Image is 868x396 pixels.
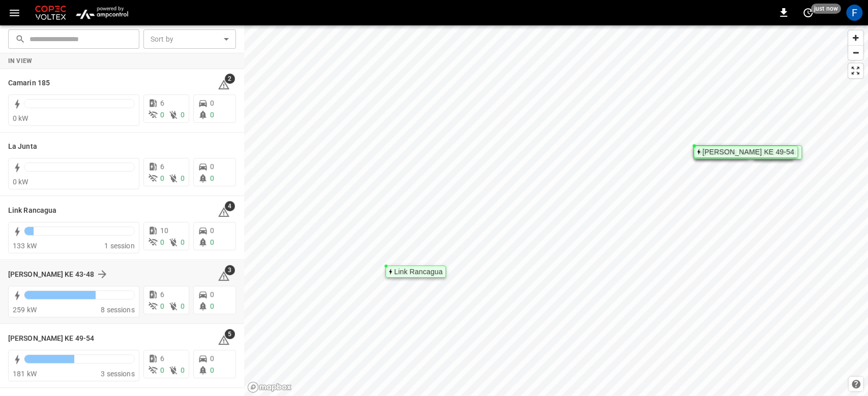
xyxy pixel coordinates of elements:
[385,266,446,278] div: Map marker
[33,3,68,22] img: Customer Logo
[181,174,185,182] span: 0
[8,205,56,216] h6: Link Rancagua
[210,302,214,310] span: 0
[225,265,235,275] span: 3
[160,366,164,374] span: 0
[8,269,94,280] h6: Loza Colon KE 43-48
[848,46,863,60] span: Zoom out
[694,145,802,159] div: Map marker
[13,178,28,186] span: 0 kW
[210,174,214,182] span: 0
[72,3,132,22] img: ampcontrol.io logo
[247,381,292,393] a: Mapbox homepage
[8,57,33,64] strong: In View
[8,141,37,152] h6: La Junta
[210,99,214,107] span: 0
[210,354,214,362] span: 0
[210,111,214,119] span: 0
[160,99,164,107] span: 6
[846,5,862,21] div: profile-icon
[8,333,94,344] h6: Loza Colon KE 49-54
[160,354,164,362] span: 6
[160,302,164,310] span: 0
[210,226,214,235] span: 0
[244,25,868,396] canvas: Map
[394,269,442,275] div: Link Rancagua
[160,174,164,182] span: 0
[225,329,235,339] span: 5
[160,238,164,246] span: 0
[210,238,214,246] span: 0
[210,290,214,299] span: 0
[101,370,135,378] span: 3 sessions
[694,146,798,158] div: Map marker
[811,4,841,14] span: just now
[800,5,816,21] button: set refresh interval
[13,370,37,378] span: 181 kW
[181,366,185,374] span: 0
[702,149,794,155] div: [PERSON_NAME] KE 49-54
[13,242,37,250] span: 133 kW
[13,114,28,122] span: 0 kW
[160,162,164,171] span: 6
[8,78,50,89] h6: Camarin 185
[210,366,214,374] span: 0
[160,226,168,235] span: 10
[181,238,185,246] span: 0
[181,302,185,310] span: 0
[181,111,185,119] span: 0
[101,306,135,314] span: 8 sessions
[104,242,134,250] span: 1 session
[225,201,235,211] span: 4
[160,111,164,119] span: 0
[848,45,863,60] button: Zoom out
[225,74,235,84] span: 2
[13,306,37,314] span: 259 kW
[848,30,863,45] button: Zoom in
[160,290,164,299] span: 6
[210,162,214,171] span: 0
